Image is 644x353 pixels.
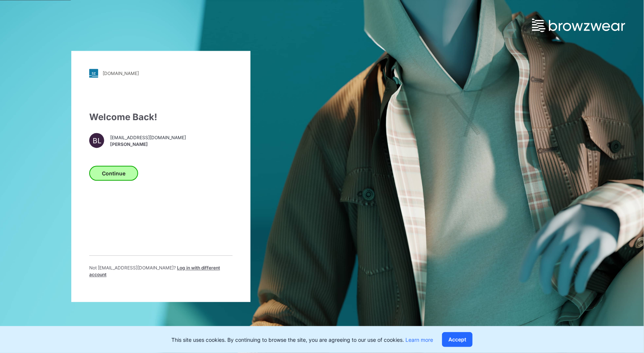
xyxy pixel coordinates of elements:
[89,111,233,124] div: Welcome Back!
[110,141,186,148] span: [PERSON_NAME]
[89,69,233,78] a: [DOMAIN_NAME]
[89,133,104,148] div: BL
[442,332,473,347] button: Accept
[103,71,139,76] div: [DOMAIN_NAME]
[89,69,98,78] img: stylezone-logo.562084cfcfab977791bfbf7441f1a819.svg
[110,134,186,141] span: [EMAIL_ADDRESS][DOMAIN_NAME]
[89,166,138,181] button: Continue
[171,336,433,344] p: This site uses cookies. By continuing to browse the site, you are agreeing to our use of cookies.
[89,265,233,278] p: Not [EMAIL_ADDRESS][DOMAIN_NAME] ?
[405,337,433,343] a: Learn more
[532,19,625,32] img: browzwear-logo.e42bd6dac1945053ebaf764b6aa21510.svg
